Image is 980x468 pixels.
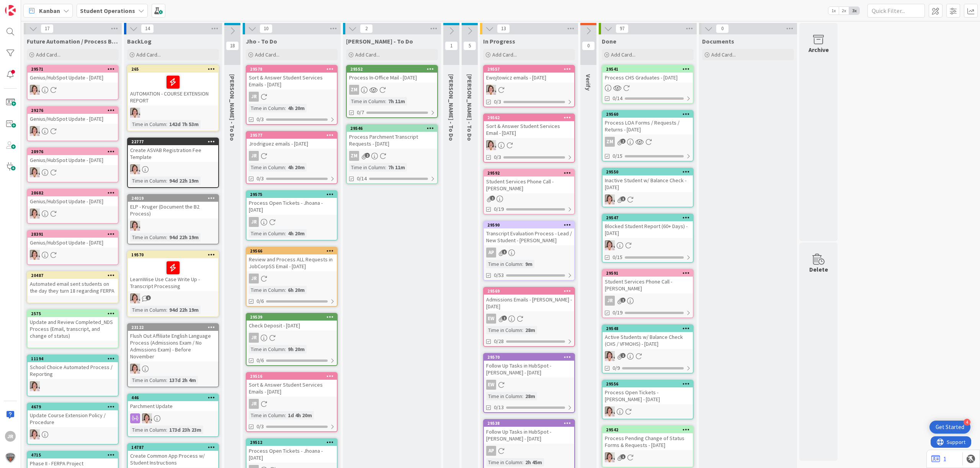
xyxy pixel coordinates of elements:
span: Add Card... [355,51,380,58]
span: BackLog [127,37,152,45]
div: Delete [809,265,828,274]
div: Automated email sent students on the day they turn 18 regarding FERPA [28,279,118,296]
div: 11194 [28,355,118,362]
span: : [285,104,286,112]
div: ZM [605,137,615,147]
div: ZM [349,151,359,161]
div: 29571 [28,66,118,73]
div: Time in Column [130,177,166,185]
div: 265 [128,66,218,73]
div: 20487 [28,272,118,279]
div: 446Parchment Update [128,394,218,411]
div: AP [486,248,496,257]
div: EW [603,240,693,250]
div: 29569Admissions Emails - [PERSON_NAME] - [DATE] [484,288,574,311]
div: 7h 11m [386,163,407,172]
div: 20487 [31,273,118,278]
div: LearnWise Use Case Write Up - Transcript Processing [128,258,218,291]
span: 0/19 [494,205,504,213]
div: 29539 [247,314,337,321]
div: JR [247,151,337,161]
div: 29547Blocked Student Report (60+ Days) - [DATE] [603,214,693,238]
div: 29566 [247,248,337,254]
div: 29548 [603,325,693,332]
span: 0 [716,24,729,33]
div: Time in Column [249,104,285,112]
div: Archive [808,45,829,54]
div: EW [28,167,118,177]
div: 2575Update and Review Completed_NDS Process (Email, transcript, and change of status) [28,310,118,341]
div: ZM [347,151,437,161]
img: EW [130,364,140,374]
div: 29556 [603,381,693,387]
div: 29547 [603,214,693,221]
div: Time in Column [249,229,285,238]
div: 19570 [128,251,218,258]
div: 29590 [487,222,574,228]
div: JR [247,92,337,102]
div: Sort & Answer Student Services Emails - [DATE] [247,73,337,89]
div: 29550 [606,169,693,175]
div: Genius/HubSpot Update - [DATE] [28,155,118,165]
img: EW [486,140,496,150]
span: : [385,163,386,172]
img: EW [130,108,140,118]
img: Visit kanbanzone.com [5,5,16,16]
div: 29570 [484,354,574,361]
div: JR [249,92,259,102]
div: 29590 [484,222,574,228]
img: EW [130,221,140,231]
div: Time in Column [249,286,285,294]
div: 265 [131,66,218,72]
div: EW [603,194,693,204]
div: 29590Transcript Evaluation Process - Lead / New Student - [PERSON_NAME] [484,222,574,245]
span: 3x [849,7,859,15]
div: Genius/HubSpot Update - [DATE] [28,238,118,248]
span: 2 [360,24,373,33]
div: 19570LearnWise Use Case Write Up - Transcript Processing [128,251,218,291]
span: 0/3 [494,153,501,161]
div: 29542 [603,426,693,433]
div: Check Deposit - [DATE] [247,321,337,330]
span: Add Card... [255,51,279,58]
img: EW [605,194,615,204]
span: 5 [463,41,476,50]
div: EW [484,85,574,95]
span: 2 [621,139,626,144]
div: 28682 [31,190,118,196]
div: 29512 [247,439,337,446]
div: Admissions Emails - [PERSON_NAME] - [DATE] [484,295,574,311]
span: 0/3 [256,115,264,123]
div: Process Open Tickets - Jhoana - [DATE] [247,198,337,215]
div: 29546 [350,126,437,131]
div: 29592 [487,170,574,176]
div: JR [249,274,259,283]
a: 1 [931,454,946,463]
div: EW [28,85,118,95]
img: EW [142,413,152,423]
div: Student Services Phone Call - [PERSON_NAME] [484,177,574,193]
span: 1x [828,7,839,15]
div: 29571Genius/HubSpot Update - [DATE] [28,66,118,83]
span: 10 [260,24,273,33]
div: 29569 [487,288,574,294]
span: 0/14 [357,175,367,183]
span: 1 [502,316,507,321]
div: EW [603,351,693,361]
div: Open Get Started checklist, remaining modules: 4 [929,421,970,434]
span: : [285,229,286,238]
div: 22777 [128,138,218,145]
span: 0/53 [494,271,504,279]
div: 20487Automated email sent students on the day they turn 18 regarding FERPA [28,272,118,296]
span: Emilie - To Do [229,74,236,141]
div: Inactive Student w/ Balance Check - [DATE] [603,175,693,192]
div: 29562 [484,114,574,121]
div: JR [249,217,259,227]
div: 29556Process Open Tickets - [PERSON_NAME] - [DATE] [603,381,693,404]
div: 29575 [247,191,337,198]
img: EW [30,85,40,95]
div: 29566 [250,248,337,254]
div: 24019ELP - Kruger (Document the B2 Process) [128,195,218,219]
div: 24019 [131,196,218,201]
span: 2x [839,7,849,15]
